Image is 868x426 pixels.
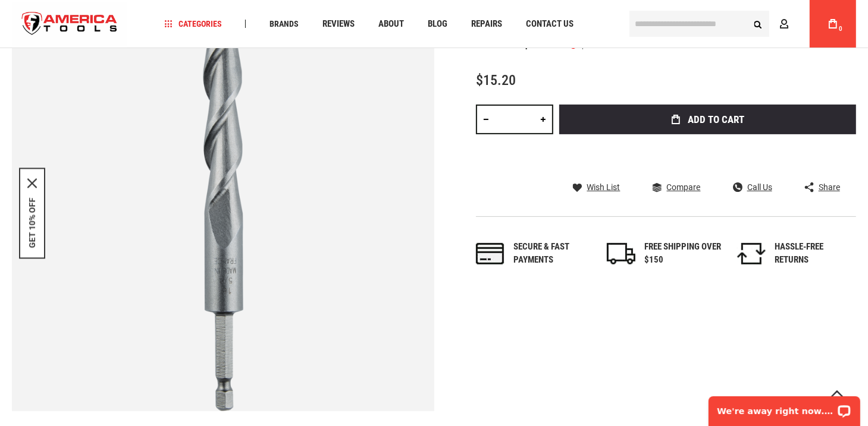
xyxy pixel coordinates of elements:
span: Categories [165,20,222,28]
button: GET 10% OFF [27,197,37,248]
div: HASSLE-FREE RETURNS [775,241,852,266]
a: Blog [422,16,453,32]
span: About [378,20,404,29]
button: Close [27,178,37,188]
a: Wish List [573,182,621,193]
span: Share [819,183,840,191]
img: America Tools [12,2,127,46]
button: Add to Cart [559,105,856,134]
span: Compare [667,183,701,191]
img: payments [476,243,504,264]
span: Contact Us [526,20,574,29]
span: Call Us [747,183,772,191]
span: Blog [428,20,447,29]
a: Repairs [466,16,507,32]
span: $15.20 [476,72,516,89]
span: Add to Cart [688,115,744,125]
strong: SKU [588,42,607,49]
button: Search [747,12,769,35]
img: returns [737,243,766,264]
a: About [373,16,409,32]
iframe: Secure express checkout frame [557,138,858,172]
div: Secure & fast payments [513,241,591,266]
svg: close icon [27,178,37,188]
a: Categories [159,16,227,32]
div: FREE SHIPPING OVER $150 [644,241,722,266]
a: Brands [264,16,304,32]
img: shipping [607,243,635,264]
a: Call Us [733,182,772,193]
a: Contact Us [521,16,579,32]
div: B-69060 [607,42,635,49]
iframe: LiveChat chat widget [701,389,868,426]
a: Reviews [317,16,360,32]
span: Reviews [322,20,355,29]
a: store logo [12,2,127,46]
a: Compare [653,182,701,193]
span: Wish List [587,183,621,191]
span: Repairs [471,20,502,29]
span: 0 [839,26,842,32]
span: Brands [270,20,299,28]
